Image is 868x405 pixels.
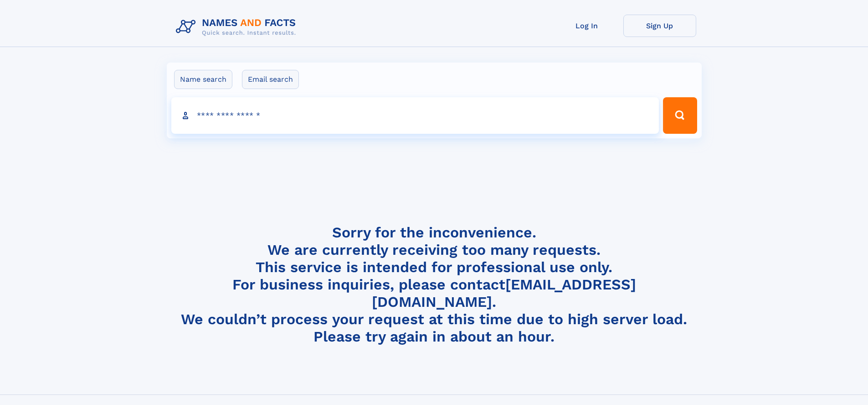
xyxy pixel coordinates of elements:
[550,15,623,37] a: Log In
[172,15,303,39] img: Logo Names and Facts
[242,70,299,89] label: Email search
[174,70,232,89] label: Name search
[663,97,697,134] button: Search Button
[171,97,659,134] input: search input
[172,224,696,346] h4: Sorry for the inconvenience. We are currently receiving too many requests. This service is intend...
[623,15,696,37] a: Sign Up
[372,276,636,310] a: [EMAIL_ADDRESS][DOMAIN_NAME]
